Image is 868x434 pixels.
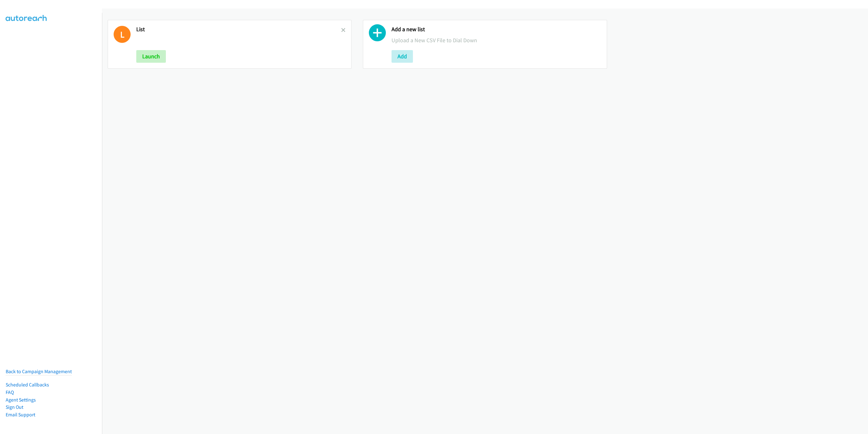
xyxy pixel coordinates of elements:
[6,412,35,418] a: Email Support
[392,26,601,33] h2: Add a new list
[6,389,14,395] a: FAQ
[392,50,413,63] button: Add
[6,368,72,374] a: Back to Campaign Management
[392,36,601,44] p: Upload a New CSV File to Dial Down
[136,26,341,33] h2: List
[6,382,49,388] a: Scheduled Callbacks
[136,50,166,63] button: Launch
[114,26,131,43] h1: L
[6,397,36,403] a: Agent Settings
[6,404,23,410] a: Sign Out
